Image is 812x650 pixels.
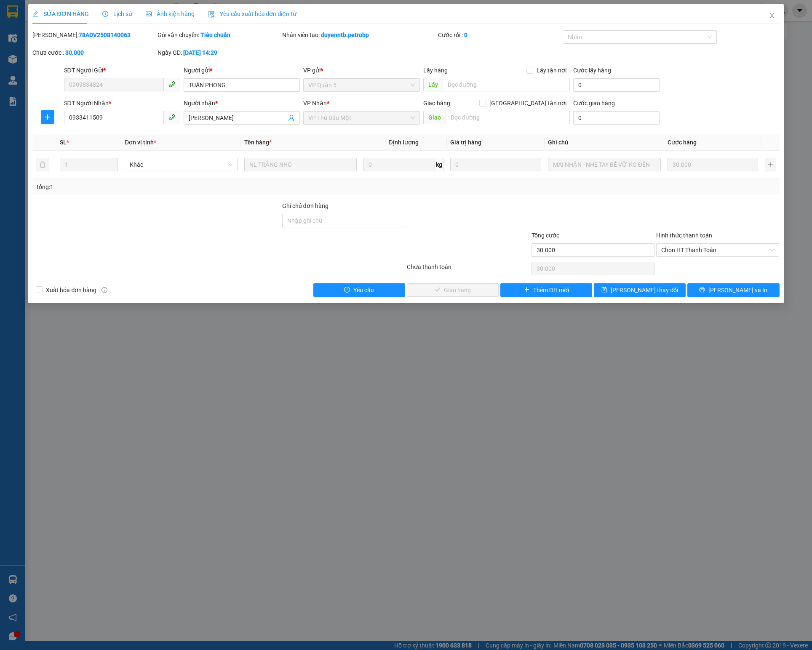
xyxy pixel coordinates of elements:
[486,99,570,108] span: [GEOGRAPHIC_DATA] tận nơi
[65,49,84,56] b: 30.000
[288,115,295,121] span: user-add
[101,287,107,293] span: info-circle
[545,134,664,151] th: Ghi chú
[36,182,313,192] div: Tổng: 1
[32,48,155,57] div: Chưa cước :
[450,139,481,146] span: Giá trị hàng
[282,30,436,40] div: Nhân viên tạo:
[661,244,774,256] span: Chọn HT Thanh Toán
[184,99,300,108] div: Người nhận
[765,158,776,171] button: plus
[146,11,195,17] span: Ảnh kiện hàng
[443,78,570,91] input: Dọc đường
[344,287,350,293] span: exclamation-circle
[308,79,414,91] span: VP Quận 5
[282,214,405,227] input: Ghi chú đơn hàng
[769,12,775,19] span: close
[353,285,374,295] span: Yêu cầu
[282,202,329,209] label: Ghi chú đơn hàng
[533,285,569,295] span: Thêm ĐH mới
[102,11,108,17] span: clock-circle
[32,11,38,17] span: edit
[125,139,156,146] span: Đơn vị tính
[308,112,414,124] span: VP Thủ Dầu Một
[423,111,446,124] span: Giao
[36,158,49,171] button: delete
[532,232,559,239] span: Tổng cước
[60,139,67,146] span: SL
[64,99,180,108] div: SĐT Người Nhận
[208,11,215,18] img: icon
[4,4,122,50] li: [PERSON_NAME][GEOGRAPHIC_DATA]
[524,287,530,293] span: plus
[611,285,678,295] span: [PERSON_NAME] thay đổi
[158,48,280,57] div: Ngày GD:
[64,66,180,75] div: SĐT Người Gửi
[656,232,712,239] label: Hình thức thanh toán
[208,11,297,17] span: Yêu cầu xuất hóa đơn điện tử
[244,158,357,171] input: VD: Bàn, Ghế
[158,30,280,40] div: Gói vận chuyển:
[168,81,175,88] span: phone
[43,285,100,295] span: Xuất hóa đơn hàng
[32,30,155,40] div: [PERSON_NAME]:
[79,32,131,38] b: 78ADV2508140063
[41,114,54,120] span: plus
[438,30,561,40] div: Cước rồi :
[573,100,615,107] label: Cước giao hàng
[102,11,132,17] span: Lịch sử
[687,283,779,297] button: printer[PERSON_NAME] và In
[500,283,592,297] button: plusThêm ĐH mới
[464,32,467,38] b: 0
[573,67,611,74] label: Cước lấy hàng
[533,66,570,75] span: Lấy tận nơi
[423,67,448,74] span: Lấy hàng
[32,11,88,17] span: SỬA ĐƠN HÀNG
[450,158,541,171] input: 0
[313,283,405,297] button: exclamation-circleYêu cầu
[699,287,705,293] span: printer
[573,78,660,92] input: Cước lấy hàng
[668,139,697,146] span: Cước hàng
[406,262,531,277] div: Chưa thanh toán
[130,158,232,171] span: Khác
[573,111,660,125] input: Cước giao hàng
[183,49,217,56] b: [DATE] 14:29
[407,283,499,297] button: checkGiao hàng
[601,287,607,293] span: save
[168,114,175,120] span: phone
[423,78,443,91] span: Lấy
[244,139,272,146] span: Tên hàng
[184,66,300,75] div: Người gửi
[200,32,230,38] b: Tiêu chuẩn
[4,59,58,69] li: VP VP Thủ Dầu Một
[760,4,784,28] button: Close
[303,66,419,75] div: VP gửi
[303,100,327,107] span: VP Nhận
[58,59,112,69] li: VP VP Bù Nho
[594,283,686,297] button: save[PERSON_NAME] thay đổi
[41,110,54,124] button: plus
[708,285,767,295] span: [PERSON_NAME] và In
[321,32,369,38] b: duyenntb.petrobp
[423,100,450,107] span: Giao hàng
[146,11,152,17] span: picture
[446,111,570,124] input: Dọc đường
[548,158,660,171] input: Ghi Chú
[668,158,759,171] input: 0
[389,139,419,146] span: Định lượng
[435,158,443,171] span: kg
